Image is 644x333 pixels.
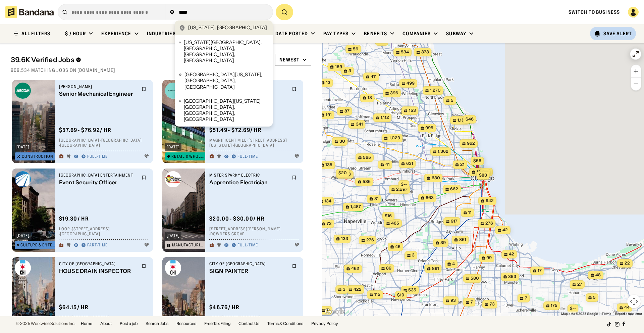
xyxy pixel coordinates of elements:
[615,312,642,316] a: Report a map error
[371,74,377,80] span: 411
[595,272,601,278] span: 48
[363,155,371,160] span: 565
[450,298,456,303] span: 93
[451,98,453,103] span: 5
[363,179,371,185] span: 536
[341,236,348,242] span: 133
[188,25,267,31] div: [US_STATE], [GEOGRAPHIC_DATA]
[146,322,168,326] a: Search Jobs
[356,122,363,127] span: 341
[11,67,311,73] div: 909,534 matching jobs on [DOMAIN_NAME]
[59,138,149,148] div: [GEOGRAPHIC_DATA] · [GEOGRAPHIC_DATA] · [GEOGRAPHIC_DATA]
[577,282,582,287] span: 27
[466,116,474,122] span: $46
[167,145,180,149] div: [DATE]
[406,161,413,166] span: 631
[59,173,138,178] div: [GEOGRAPHIC_DATA] Entertainment
[385,213,392,218] span: $16
[209,315,299,325] div: Loop · [STREET_ADDRESS] · [GEOGRAPHIC_DATA]
[440,240,446,246] span: 39
[374,292,380,297] span: 115
[59,84,138,89] div: [PERSON_NAME]
[59,304,89,311] div: $ 64.15 / hr
[237,154,258,159] div: Full-time
[409,108,416,113] span: 153
[209,268,288,274] div: SIGN PAINTER
[451,219,458,224] span: 917
[338,170,347,175] span: $20
[426,195,434,201] span: 663
[101,31,131,37] div: Experience
[458,117,467,123] span: 1,188
[477,169,490,175] span: 12,239
[374,196,379,202] span: 31
[391,221,399,226] span: 465
[551,303,557,308] span: 175
[490,301,495,307] span: 73
[502,227,508,233] span: 42
[59,215,89,222] div: $ 19.30 / hr
[525,295,527,301] span: 7
[209,179,288,186] div: Apprentice Electrician
[184,98,269,123] div: [GEOGRAPHIC_DATA][US_STATE], [GEOGRAPHIC_DATA], [GEOGRAPHIC_DATA], [GEOGRAPHIC_DATA]
[354,287,362,292] span: 422
[120,322,138,326] a: Post a job
[87,154,108,159] div: Full-time
[59,268,138,274] div: HOUSE DRAIN INSPECTOR
[432,266,439,272] span: 891
[184,39,269,64] div: [US_STATE][GEOGRAPHIC_DATA], [GEOGRAPHIC_DATA], [GEOGRAPHIC_DATA], [GEOGRAPHIC_DATA]
[353,46,358,52] span: 56
[147,31,176,37] div: Industries
[209,261,288,267] div: City of [GEOGRAPHIC_DATA]
[16,145,30,149] div: [DATE]
[395,244,400,250] span: 46
[59,179,138,186] div: Event Security Officer
[204,322,230,326] a: Free Tax Filing
[11,77,311,316] div: grid
[486,255,492,261] span: 99
[325,162,332,168] span: 135
[20,243,55,247] div: Culture & Entertainment
[401,182,407,187] span: $--
[165,171,181,187] img: Mister Sparky Electric logo
[172,243,206,247] div: Manufacturing
[327,221,332,227] span: 72
[15,171,31,187] img: Madison Square Garden Entertainment logo
[364,31,387,37] div: Benefits
[412,252,415,258] span: 3
[473,158,481,163] span: $56
[381,115,389,121] span: 1,112
[402,31,431,37] div: Companies
[471,276,479,281] span: 580
[593,295,596,300] span: 5
[21,31,50,36] div: ALL FILTERS
[171,154,206,158] div: Retail & Wholesale
[335,64,342,70] span: 169
[479,173,487,178] span: $83
[627,295,641,308] button: Map camera controls
[569,9,620,15] a: Switch to Business
[209,215,265,222] div: $ 20.00 - $30.00 / hr
[438,149,448,154] span: 1,362
[486,198,494,204] span: 942
[432,175,440,181] span: 630
[87,243,108,248] div: Part-time
[279,57,300,63] div: Newest
[15,260,31,276] img: City of Chicago logo
[59,91,138,97] div: Senior Mechanical Engineer
[81,322,92,326] a: Home
[421,49,429,55] span: 373
[59,315,149,325] div: Loop · [STREET_ADDRESS] · [GEOGRAPHIC_DATA]
[344,108,350,114] span: 87
[351,204,361,210] span: 1,487
[343,287,345,292] span: 3
[450,186,458,192] span: 662
[59,127,111,134] div: $ 57.69 - $76.92 / hr
[570,306,576,311] span: $--
[368,95,372,101] span: 13
[209,127,262,134] div: $ 51.49 - $72.69 / hr
[468,210,472,216] span: 11
[603,31,632,37] div: Save Alert
[425,125,433,131] span: 995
